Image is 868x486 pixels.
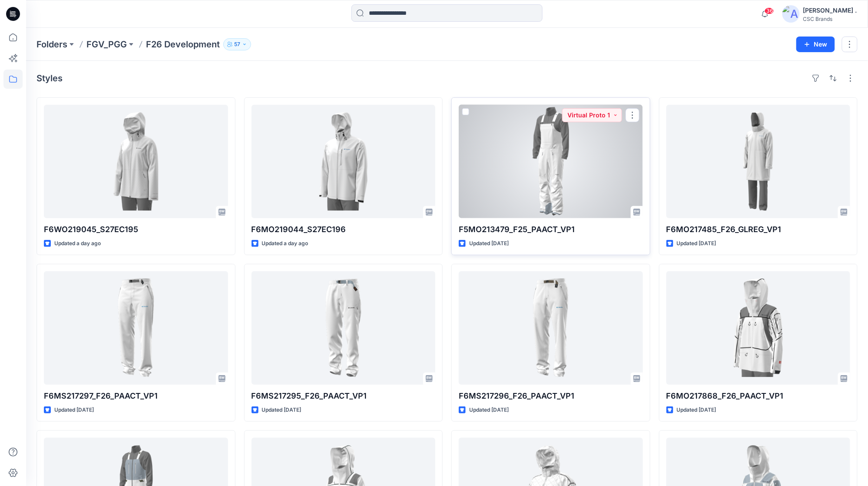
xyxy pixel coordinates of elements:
p: Updated a day ago [54,239,101,248]
h4: Styles [36,73,63,83]
span: 36 [765,7,774,14]
p: Updated [DATE] [469,239,509,248]
a: F6WO219045_S27EC195 [44,105,228,218]
p: Updated [DATE] [469,406,509,415]
p: 57 [234,40,240,49]
button: 57 [223,38,251,50]
a: F6MS217297_F26_PAACT_VP1 [44,271,228,385]
p: Updated [DATE] [677,239,716,248]
a: Folders [36,38,67,50]
p: F26 Development [146,38,220,50]
p: Updated [DATE] [54,406,94,415]
p: F5MO213479_F25_PAACT_VP1 [459,223,643,236]
a: F6MS217296_F26_PAACT_VP1 [459,271,643,385]
p: Updated [DATE] [677,406,716,415]
p: Updated a day ago [262,239,308,248]
p: F6MS217297_F26_PAACT_VP1 [44,390,228,402]
p: F6MO217868_F26_PAACT_VP1 [666,390,851,402]
div: [PERSON_NAME] . [803,5,857,16]
a: FGV_PGG [86,38,127,50]
a: F6MS217295_F26_PAACT_VP1 [252,271,436,385]
img: avatar [782,5,800,23]
a: F5MO213479_F25_PAACT_VP1 [459,105,643,218]
p: F6MO219044_S27EC196 [252,223,436,236]
p: F6MO217485_F26_GLREG_VP1 [666,223,851,236]
p: F6MS217296_F26_PAACT_VP1 [459,390,643,402]
div: CSC Brands [803,16,857,22]
p: F6MS217295_F26_PAACT_VP1 [252,390,436,402]
p: F6WO219045_S27EC195 [44,223,228,236]
p: Updated [DATE] [262,406,301,415]
a: F6MO219044_S27EC196 [252,105,436,218]
a: F6MO217485_F26_GLREG_VP1 [666,105,851,218]
button: New [796,37,835,52]
a: F6MO217868_F26_PAACT_VP1 [666,271,851,385]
